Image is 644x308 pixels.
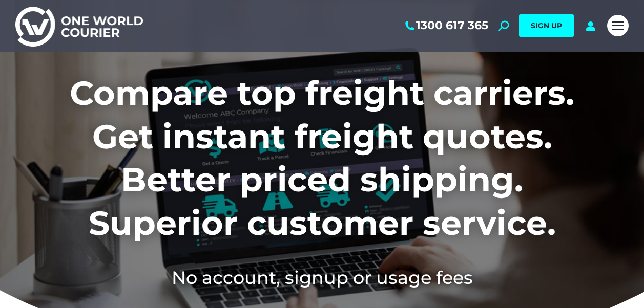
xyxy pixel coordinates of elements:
[15,72,629,245] h1: Compare top freight carriers. Get instant freight quotes. Better priced shipping. Superior custom...
[519,14,574,37] a: SIGN UP
[15,5,143,47] img: One World Courier
[403,19,488,32] a: 1300 617 365
[607,15,629,36] a: Mobile menu icon
[15,265,629,290] h2: No account, signup or usage fees
[531,21,562,30] span: SIGN UP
